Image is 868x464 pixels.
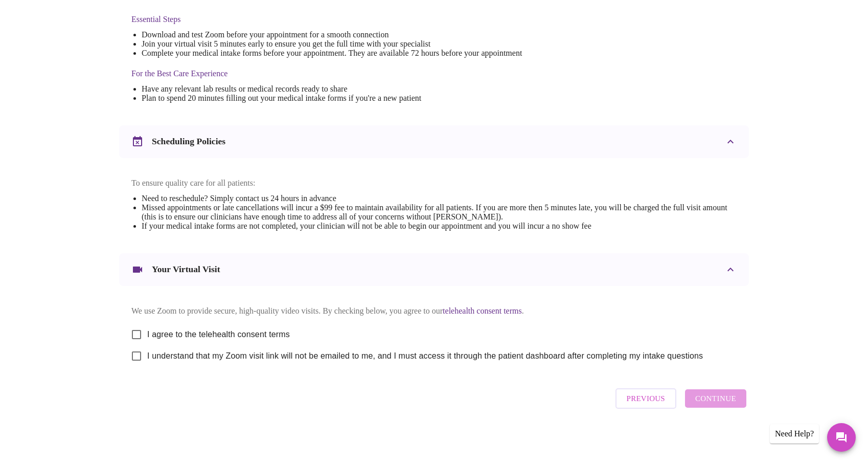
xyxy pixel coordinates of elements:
[142,49,522,58] li: Complete your medical intake forms before your appointment. They are available 72 hours before yo...
[119,125,749,158] div: Scheduling Policies
[119,253,749,286] div: Your Virtual Visit
[615,388,676,409] button: Previous
[142,84,522,94] li: Have any relevant lab results or medical records ready to share
[142,222,737,231] li: If your medical intake forms are not completed, your clinician will not be able to begin our appo...
[770,424,819,444] div: Need Help?
[142,30,522,39] li: Download and test Zoom before your appointment for a smooth connection
[147,328,290,341] span: I agree to the telehealth consent terms
[443,306,522,315] a: telehealth consent terms
[131,69,522,78] h4: For the Best Care Experience
[142,203,737,222] li: Missed appointments or late cancellations will incur a $99 fee to maintain availability for all p...
[152,136,225,147] h3: Scheduling Policies
[142,39,522,49] li: Join your virtual visit 5 minutes early to ensure you get the full time with your specialist
[147,350,703,362] span: I understand that my Zoom visit link will not be emailed to me, and I must access it through the ...
[827,423,856,452] button: Messages
[131,179,737,188] p: To ensure quality care for all patients:
[627,392,665,405] span: Previous
[142,194,737,203] li: Need to reschedule? Simply contact us 24 hours in advance
[152,264,220,275] h3: Your Virtual Visit
[131,306,737,316] p: We use Zoom to provide secure, high-quality video visits. By checking below, you agree to our .
[142,94,522,103] li: Plan to spend 20 minutes filling out your medical intake forms if you're a new patient
[131,15,522,24] h4: Essential Steps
